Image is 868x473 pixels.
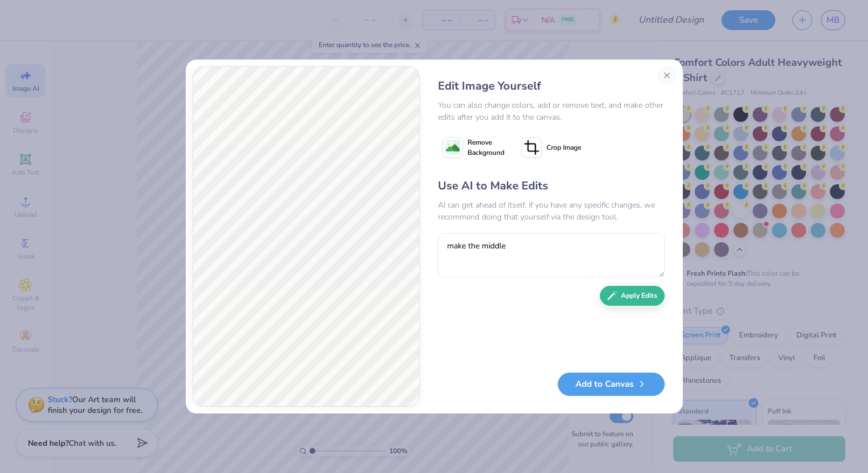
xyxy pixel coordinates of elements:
div: Use AI to Make Edits [438,178,665,195]
div: AI can get ahead of itself. If you have any specific changes, we recommend doing that yourself vi... [438,199,665,223]
textarea: make the middle [438,233,665,277]
button: Crop Image [517,133,588,162]
button: Apply Edits [600,286,665,306]
span: Remove Background [468,137,504,158]
div: Edit Image Yourself [438,78,665,95]
button: Remove Background [438,133,509,162]
button: Add to Canvas [558,373,665,396]
button: Close [658,66,676,85]
span: Crop Image [546,142,581,153]
div: You can also change colors, add or remove text, and make other edits after you add it to the canvas. [438,99,665,123]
